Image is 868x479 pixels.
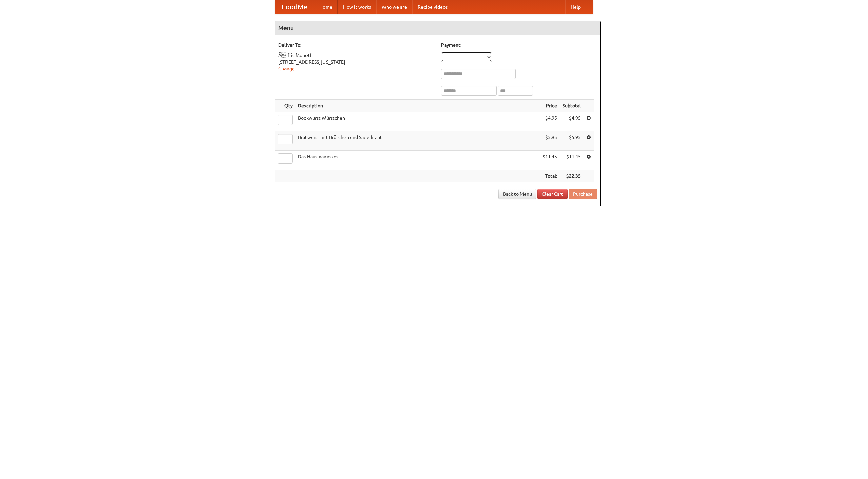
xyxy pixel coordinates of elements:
[314,0,338,14] a: Home
[275,100,295,112] th: Qty
[275,0,314,14] a: FoodMe
[278,42,434,48] h5: Deliver To:
[560,100,584,112] th: Subtotal
[540,170,560,182] th: Total:
[560,131,584,151] td: $5.95
[278,66,295,71] a: Change
[560,151,584,170] td: $11.45
[275,21,600,35] h4: Menu
[540,100,560,112] th: Price
[537,189,568,199] a: Clear Cart
[295,100,540,112] th: Description
[376,0,412,14] a: Who we are
[540,151,560,170] td: $11.45
[540,131,560,151] td: $5.95
[295,112,540,131] td: Bockwurst Würstchen
[560,170,584,182] th: $22.35
[295,151,540,170] td: Das Hausmannskost
[278,59,434,65] div: [STREET_ADDRESS][US_STATE]
[278,52,434,59] div: Ãlfric Monetf
[338,0,376,14] a: How it works
[441,42,597,48] h5: Payment:
[565,0,586,14] a: Help
[569,189,597,199] button: Purchase
[498,189,536,199] a: Back to Menu
[540,112,560,131] td: $4.95
[412,0,453,14] a: Recipe videos
[560,112,584,131] td: $4.95
[295,131,540,151] td: Bratwurst mit Brötchen und Sauerkraut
